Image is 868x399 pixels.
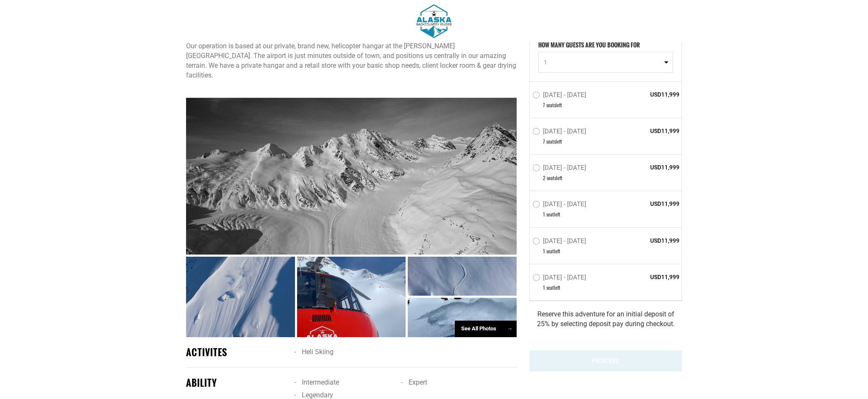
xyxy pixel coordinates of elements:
button: 1 [538,52,673,73]
span: USD11,999 [618,127,679,135]
span: seat left [546,284,560,291]
span: USD11,999 [618,90,679,99]
label: HOW MANY GUESTS ARE YOU BOOKING FOR [538,41,640,52]
div: ABILITY [186,376,288,389]
span: Expert [409,378,427,386]
span: seat left [546,211,560,218]
span: Heli Skiing [302,348,334,356]
div: ACTIVITES [186,346,288,359]
div: Reserve this adventure for an initial deposit of 25% by selecting deposit pay during checkout. [529,301,682,338]
label: [DATE] - [DATE] [532,91,588,101]
p: Our operation is based at our private, brand new, helicopter hangar at the [PERSON_NAME][GEOGRAPH... [186,42,517,80]
span: 1 [543,211,545,218]
span: 1 [543,284,545,291]
span: seat left [546,247,560,255]
span: 2 [543,175,545,182]
span: seat left [546,138,562,145]
span: USD11,999 [618,163,679,172]
span: → [507,325,512,332]
label: [DATE] - [DATE] [532,201,588,211]
span: USD11,999 [618,236,679,245]
img: 1603915880.png [417,4,452,38]
span: s [554,175,556,182]
span: s [554,138,556,145]
span: Intermediate [302,378,339,386]
span: 7 [543,101,545,108]
span: 1 [544,58,662,66]
span: seat left [546,101,562,108]
label: [DATE] - [DATE] [532,127,588,138]
span: USD11,999 [618,200,679,208]
span: USD11,999 [618,273,679,281]
span: 1 [543,247,545,255]
span: s [554,101,556,108]
div: See All Photos [455,321,517,337]
span: seat left [547,175,562,182]
span: 7 [543,138,545,145]
span: Legendary [302,391,333,399]
label: [DATE] - [DATE] [532,164,588,175]
label: [DATE] - [DATE] [532,237,588,247]
label: [DATE] - [DATE] [532,274,588,284]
